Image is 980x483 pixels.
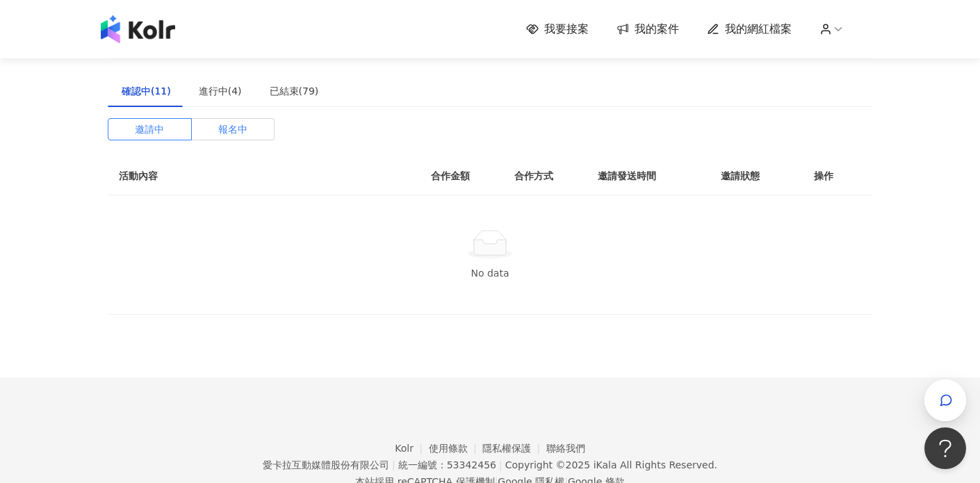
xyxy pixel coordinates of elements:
a: 我的案件 [616,22,679,37]
iframe: Help Scout Beacon - Open [924,427,966,469]
a: 聯絡我們 [546,443,585,454]
div: 進行中(4) [199,83,242,99]
div: No data [124,265,856,281]
span: 我要接案 [544,22,589,37]
th: 合作方式 [503,157,587,195]
img: logo [101,15,175,43]
span: 我的案件 [635,22,679,37]
div: 愛卡拉互動媒體股份有限公司 [263,459,389,470]
th: 合作金額 [420,157,503,195]
th: 活動內容 [108,157,386,195]
div: 已結束(79) [270,83,319,99]
a: Kolr [395,443,428,454]
span: 邀請中 [135,119,164,140]
span: 我的網紅檔案 [725,22,792,37]
div: Copyright © 2025 All Rights Reserved. [505,459,717,470]
div: 統一編號：53342456 [398,459,496,470]
a: 我要接案 [526,22,589,37]
span: 報名中 [218,119,247,140]
th: 邀請發送時間 [587,157,710,195]
span: | [499,459,503,470]
th: 邀請狀態 [710,157,803,195]
div: 確認中(11) [122,83,171,99]
a: 使用條款 [429,443,483,454]
a: iKala [594,459,617,470]
th: 操作 [803,157,872,195]
a: 我的網紅檔案 [707,22,792,37]
span: | [392,459,395,470]
a: 隱私權保護 [482,443,546,454]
